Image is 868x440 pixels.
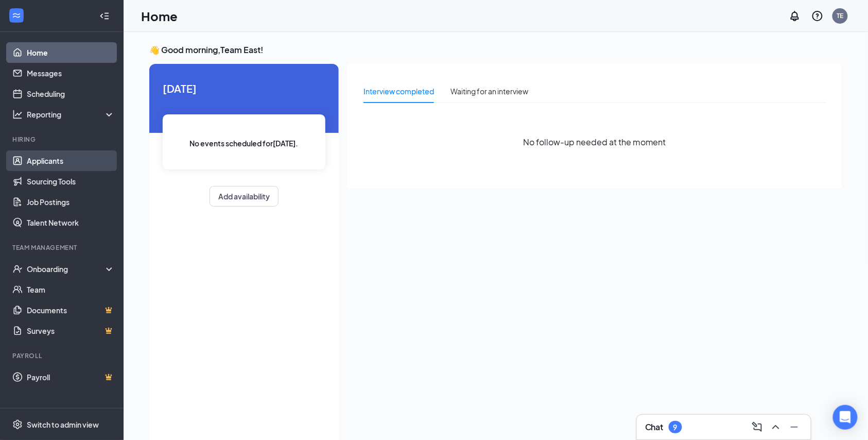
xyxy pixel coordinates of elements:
[12,419,23,430] svg: Settings
[210,186,279,207] button: Add availability
[768,419,784,435] button: ChevronUp
[12,135,113,144] div: Hiring
[811,10,824,22] svg: QuestionInfo
[27,109,115,120] div: Reporting
[27,212,115,233] a: Talent Network
[11,10,22,21] svg: WorkstreamLogo
[190,138,299,149] span: No events scheduled for [DATE] .
[12,351,113,360] div: Payroll
[833,405,858,430] div: Open Intercom Messenger
[789,10,801,22] svg: Notifications
[27,367,115,387] a: PayrollCrown
[163,80,325,96] span: [DATE]
[12,109,23,120] svg: Analysis
[27,279,115,300] a: Team
[149,44,842,56] h3: 👋 Good morning, Team East !
[837,11,844,20] div: TE
[27,42,115,63] a: Home
[27,171,115,192] a: Sourcing Tools
[749,419,766,435] button: ComposeMessage
[141,7,178,25] h1: Home
[27,320,115,341] a: SurveysCrown
[27,192,115,212] a: Job Postings
[27,419,99,430] div: Switch to admin view
[12,264,23,274] svg: UserCheck
[786,419,803,435] button: Minimize
[788,421,801,433] svg: Minimize
[751,421,763,433] svg: ComposeMessage
[27,83,115,104] a: Scheduling
[27,150,115,171] a: Applicants
[27,300,115,320] a: DocumentsCrown
[27,264,106,274] div: Onboarding
[450,86,528,97] div: Waiting for an interview
[99,11,110,21] svg: Collapse
[673,423,678,432] div: 9
[27,63,115,83] a: Messages
[363,86,434,97] div: Interview completed
[523,136,666,148] span: No follow-up needed at the moment
[12,243,113,252] div: Team Management
[645,421,664,433] h3: Chat
[770,421,782,433] svg: ChevronUp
